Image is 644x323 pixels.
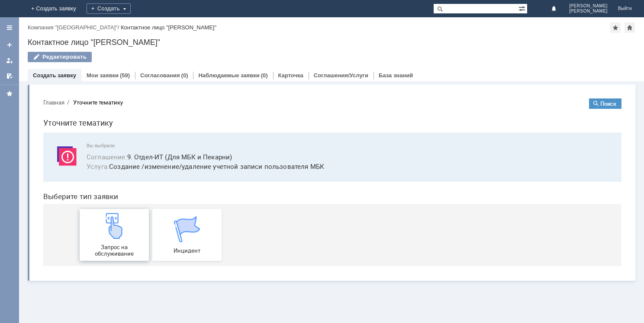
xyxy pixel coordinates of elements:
span: Инцидент [119,156,183,162]
span: [PERSON_NAME] [569,3,608,9]
div: (0) [261,72,268,79]
div: Контактное лицо "[PERSON_NAME]" [28,38,635,47]
a: Наблюдаемые заявки [198,72,259,79]
a: Согласования [140,72,180,79]
span: Вы выбрали: [50,51,575,57]
button: Поиск [553,7,585,17]
span: Запрос на обслуживание [46,152,110,165]
div: Контактное лицо "[PERSON_NAME]" [121,24,216,31]
div: Создать [87,3,131,14]
img: get067d4ba7cf7247ad92597448b2db9300 [138,125,164,151]
a: Мои заявки [87,72,119,79]
span: Соглашение : [50,61,91,70]
div: (0) [181,72,188,79]
a: Инцидент [116,117,185,169]
a: База знаний [379,72,413,79]
button: Соглашение:9. Отдел-ИТ (Для МБК и Пекарни) [50,60,196,70]
a: Карточка [278,72,303,79]
a: Соглашения/Услуги [314,72,368,79]
span: [PERSON_NAME] [569,9,608,14]
div: / [28,24,121,31]
a: Создать заявку [3,38,16,52]
h1: Уточните тематику [7,25,585,38]
a: Мои заявки [3,54,16,67]
img: svg%3E [17,51,43,77]
img: get23c147a1b4124cbfa18e19f2abec5e8f [65,121,91,147]
div: (59) [120,72,130,79]
a: Создать заявку [33,72,76,79]
span: Создание /изменение/удаление учетной записи пользователя МБК [50,70,575,80]
span: Услуга : [50,70,73,79]
a: Мои согласования [3,69,16,83]
div: Добавить в избранное [610,22,621,33]
div: Сделать домашней страницей [625,22,635,33]
a: Компания "[GEOGRAPHIC_DATA]" [28,24,118,31]
button: Главная [7,7,28,15]
div: Уточните тематику [37,8,87,14]
a: Запрос на обслуживание [43,117,113,169]
header: Выберите тип заявки [7,101,585,109]
span: Расширенный поиск [518,4,527,12]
